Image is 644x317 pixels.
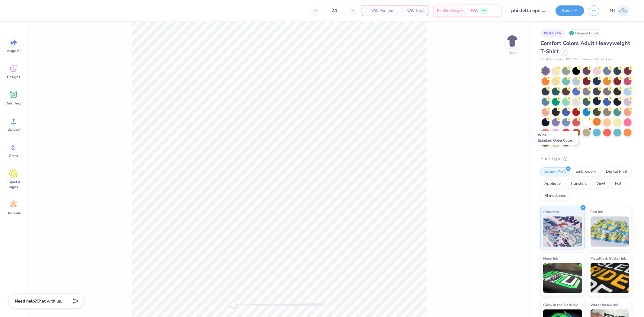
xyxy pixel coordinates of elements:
[6,101,21,106] span: Add Text
[437,8,460,14] span: Est. Delivery
[556,5,584,16] button: Save
[37,298,62,304] span: Chat with us.
[543,216,582,247] img: Standard
[610,7,616,14] span: NT
[540,57,563,62] span: Comfort Colors
[591,302,618,308] span: Water based Ink
[9,153,18,158] span: Greek
[582,57,612,62] span: Minimum Order: 12 +
[566,57,578,62] span: # C1717
[322,5,346,16] input: – –
[6,211,21,216] span: Decorate
[592,179,609,188] div: Vinyl
[591,209,603,215] span: Puff Ink
[543,255,558,261] span: Neon Ink
[543,302,578,308] span: Glow in the Dark Ink
[508,50,516,56] div: Back
[591,216,630,247] img: Puff Ink
[507,5,551,17] input: Untitled Design
[572,167,600,176] div: Embroidery
[380,8,394,14] span: Per Item
[7,75,20,79] span: Designs
[566,179,591,188] div: Transfers
[540,155,632,162] div: Print Type
[471,8,478,14] span: N/A
[607,5,632,17] a: NT
[540,40,630,55] span: Comfort Colors Adult Heavyweight T-Shirt
[617,5,629,17] img: Nestor Talens
[415,8,425,14] span: Total
[7,48,21,53] span: Image AI
[543,209,559,215] span: Standard
[540,191,570,200] div: Rhinestones
[611,179,625,188] div: Foil
[8,127,20,132] span: Upload
[366,8,378,14] span: N/A
[538,138,572,143] span: Standard Order Color
[506,35,518,47] img: Back
[402,8,414,14] span: N/A
[482,8,487,13] span: Free
[568,29,601,37] div: Original Proof
[540,167,570,176] div: Screen Print
[543,263,582,293] img: Neon Ink
[231,302,237,308] div: Accessibility label
[591,255,626,261] span: Metallic & Glitter Ink
[534,131,578,145] div: Wine
[540,29,565,37] div: # 516824A
[4,180,24,189] span: Clipart & logos
[540,179,565,188] div: Applique
[591,263,630,293] img: Metallic & Glitter Ink
[15,298,37,304] strong: Need help?
[602,167,631,176] div: Digital Print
